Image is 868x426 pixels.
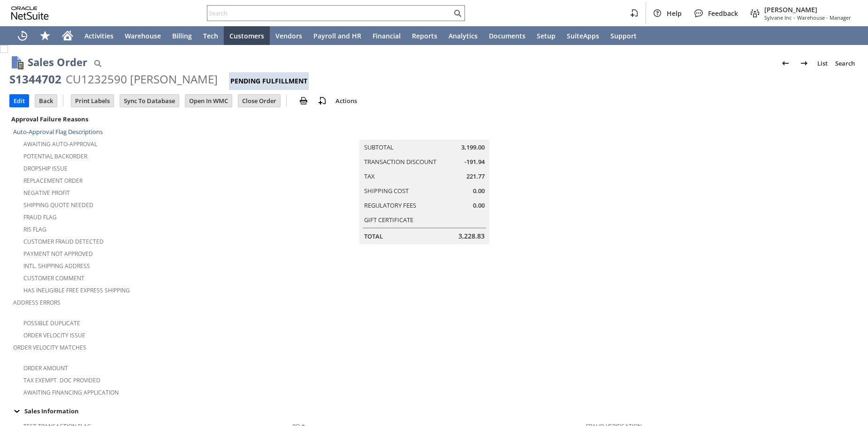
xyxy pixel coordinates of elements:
[23,213,57,221] a: Fraud Flag
[229,31,264,40] span: Customers
[23,238,104,246] a: Customer Fraud Detected
[605,26,642,45] a: Support
[84,31,114,40] span: Activities
[367,26,406,45] a: Financial
[229,72,309,90] div: Pending Fulfillment
[567,31,599,40] span: SuiteApps
[489,31,525,40] span: Documents
[23,152,87,160] a: Potential Backorder
[464,157,485,166] span: -191.94
[764,14,792,21] span: Sylvane Inc
[198,26,224,45] a: Tech
[13,299,61,306] a: Address Errors
[537,31,556,40] span: Setup
[35,95,57,107] input: Back
[23,164,68,172] a: Dropship Issue
[23,262,90,270] a: Intl. Shipping Address
[79,26,119,45] a: Activities
[561,26,605,45] a: SuiteApps
[831,56,859,71] a: Search
[364,157,436,166] a: Transaction Discount
[23,274,84,282] a: Customer Comment
[13,127,103,136] a: Auto-Approval Flag Descriptions
[23,389,119,396] a: Awaiting Financing Application
[708,9,738,18] span: Feedback
[364,172,375,180] a: Tax
[39,30,51,41] svg: Shortcuts
[412,31,437,40] span: Reports
[483,26,531,45] a: Documents
[364,232,383,240] a: Total
[452,7,463,19] svg: Search
[275,31,302,40] span: Vendors
[9,405,859,417] td: Sales Information
[332,97,361,105] a: Actions
[172,31,192,40] span: Billing
[373,31,401,40] span: Financial
[9,405,855,417] div: Sales Information
[71,95,114,107] input: Print Labels
[66,72,218,87] div: CU1232590 [PERSON_NAME]
[308,26,367,45] a: Payroll and HR
[364,187,409,195] a: Shipping Cost
[473,201,485,210] span: 0.00
[207,7,452,19] input: Search
[120,95,179,107] input: Sync To Database
[125,31,161,40] span: Warehouse
[23,189,70,197] a: Negative Profit
[34,26,56,45] div: Shortcuts
[298,95,309,106] img: print.svg
[9,113,289,125] div: Approval Failure Reasons
[23,225,46,233] a: RIS flag
[814,56,831,71] a: List
[364,216,413,224] a: Gift Certificate
[23,331,85,339] a: Order Velocity Issue
[28,54,87,70] h1: Sales Order
[203,31,218,40] span: Tech
[119,26,167,45] a: Warehouse
[531,26,561,45] a: Setup
[17,30,28,41] svg: Recent Records
[364,143,394,151] a: Subtotal
[23,376,100,384] a: Tax Exempt. Doc Provided
[23,201,93,209] a: Shipping Quote Needed
[23,177,83,185] a: Replacement Order
[56,26,79,45] a: Home
[270,26,308,45] a: Vendors
[9,72,61,87] div: S1344702
[23,140,97,148] a: Awaiting Auto-Approval
[466,172,485,181] span: 221.77
[443,26,483,45] a: Analytics
[62,30,73,41] svg: Home
[461,143,485,152] span: 3,199.00
[780,58,791,69] img: Previous
[610,31,637,40] span: Support
[13,344,86,351] a: Order Velocity Matches
[23,286,130,294] a: Has Ineligible Free Express Shipping
[92,58,103,69] img: Quick Find
[797,14,851,21] span: Warehouse - Manager
[10,95,29,107] input: Edit
[185,95,232,107] input: Open In WMC
[359,125,489,140] caption: Summary
[167,26,198,45] a: Billing
[23,319,80,327] a: Possible Duplicate
[317,95,328,106] img: add-record.svg
[11,7,49,20] svg: logo
[313,31,361,40] span: Payroll and HR
[458,232,485,241] span: 3,228.83
[406,26,443,45] a: Reports
[799,58,810,69] img: Next
[11,26,34,45] a: Recent Records
[23,250,93,258] a: Payment not approved
[23,364,68,372] a: Order Amount
[238,95,280,107] input: Close Order
[449,31,478,40] span: Analytics
[224,26,270,45] a: Customers
[364,201,416,209] a: Regulatory Fees
[793,14,795,21] span: -
[764,5,851,14] span: [PERSON_NAME]
[667,9,682,18] span: Help
[473,187,485,195] span: 0.00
